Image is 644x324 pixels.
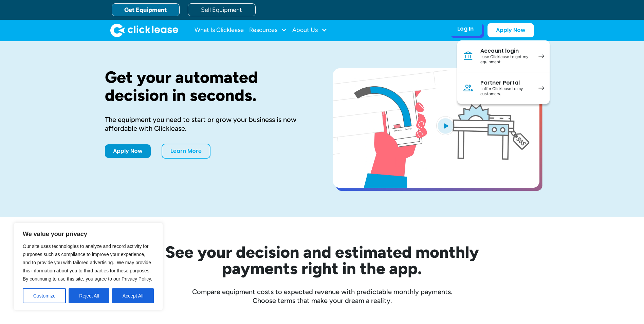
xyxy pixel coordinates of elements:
[457,25,474,32] div: Log In
[333,68,539,188] a: open lightbox
[112,288,154,303] button: Accept All
[105,144,151,158] a: Apply Now
[457,72,550,104] a: Partner PortalI offer Clicklease to my customers.
[436,116,455,135] img: Blue play button logo on a light blue circular background
[14,223,163,310] div: We value your privacy
[463,83,474,93] img: Person icon
[249,23,287,37] div: Resources
[110,23,178,37] a: home
[538,54,544,58] img: arrow
[110,23,178,37] img: Clicklease logo
[538,86,544,90] img: arrow
[105,68,311,104] h1: Get your automated decision in seconds.
[105,287,539,305] div: Compare equipment costs to expected revenue with predictable monthly payments. Choose terms that ...
[195,23,244,37] a: What Is Clicklease
[132,244,512,276] h2: See your decision and estimated monthly payments right in the app.
[162,144,210,159] a: Learn More
[23,244,152,282] span: Our site uses technologies to analyze and record activity for purposes such as compliance to impr...
[480,54,532,65] div: I use Clicklease to get my equipment
[480,48,532,54] div: Account login
[457,40,550,104] nav: Log In
[69,288,109,303] button: Reject All
[457,40,550,72] a: Account loginI use Clicklease to get my equipment
[292,23,327,37] div: About Us
[188,3,256,16] a: Sell Equipment
[480,86,532,97] div: I offer Clicklease to my customers.
[105,115,311,133] div: The equipment you need to start or grow your business is now affordable with Clicklease.
[480,79,532,86] div: Partner Portal
[487,23,534,37] a: Apply Now
[112,3,180,16] a: Get Equipment
[23,288,66,303] button: Customize
[23,230,154,238] p: We value your privacy
[463,51,474,61] img: Bank icon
